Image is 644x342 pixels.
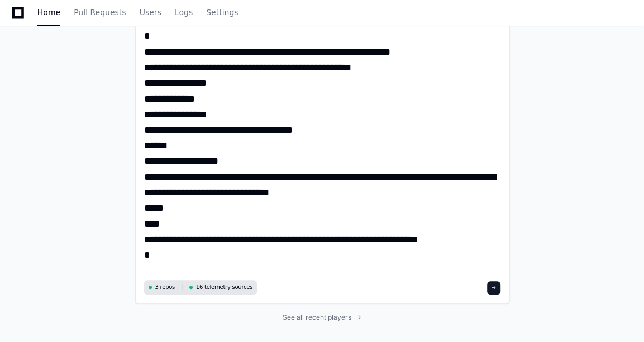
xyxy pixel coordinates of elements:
span: 16 telemetry sources [196,283,252,291]
span: Users [140,9,161,16]
a: See all recent players [135,313,510,322]
span: Home [37,9,60,16]
span: See all recent players [283,313,351,322]
span: Settings [206,9,238,16]
span: Pull Requests [74,9,126,16]
span: Logs [175,9,193,16]
span: 3 repos [155,283,175,291]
